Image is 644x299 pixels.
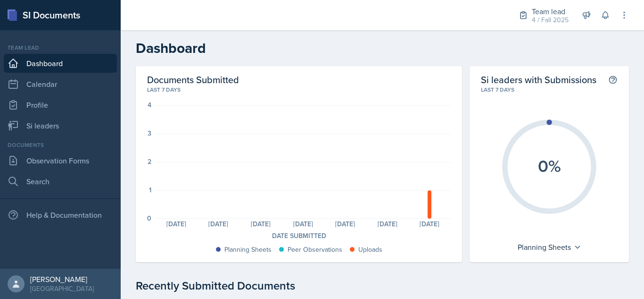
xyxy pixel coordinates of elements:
div: Help & Documentation [4,205,117,224]
div: 3 [148,130,151,137]
div: Last 7 days [147,85,451,94]
div: Uploads [358,245,382,255]
div: 0 [147,215,151,222]
div: 1 [149,187,151,193]
div: [DATE] [408,221,451,227]
h2: Dashboard [136,40,629,57]
div: [DATE] [324,221,366,227]
div: [GEOGRAPHIC_DATA] [30,284,94,293]
div: Team lead [4,43,117,52]
div: Planning Sheets [224,245,272,255]
div: [DATE] [198,221,240,227]
div: Date Submitted [147,231,451,241]
div: [DATE] [282,221,324,227]
text: 0% [538,154,561,178]
div: Planning Sheets [513,239,586,255]
div: 2 [148,158,151,165]
div: Last 7 days [481,85,618,94]
div: [DATE] [239,221,282,227]
a: Profile [4,95,117,114]
div: 4 / Fall 2025 [532,15,569,25]
div: Team lead [532,6,569,17]
h2: Si leaders with Submissions [481,74,596,85]
div: [DATE] [155,221,198,227]
a: Observation Forms [4,151,117,170]
h2: Documents Submitted [147,74,451,85]
a: Search [4,172,117,191]
a: Calendar [4,75,117,94]
div: Documents [4,141,117,149]
div: Recently Submitted Documents [136,277,629,294]
div: [DATE] [366,221,409,227]
a: Dashboard [4,54,117,73]
div: Peer Observations [288,245,342,255]
div: [PERSON_NAME] [30,274,94,284]
div: 4 [148,102,151,108]
a: Si leaders [4,116,117,135]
